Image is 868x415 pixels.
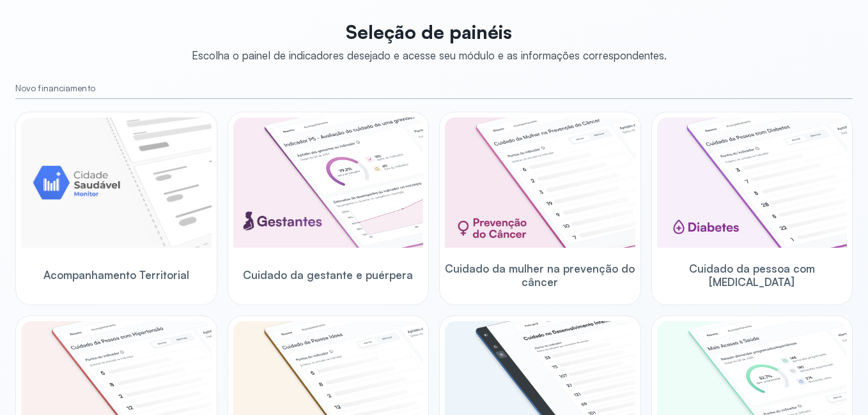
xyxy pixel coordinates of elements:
[21,117,212,248] img: placeholder-module-ilustration.png
[192,20,667,43] p: Seleção de painéis
[43,268,189,282] span: Acompanhamento Territorial
[445,117,635,248] img: woman-cancer-prevention-care.png
[243,268,413,282] span: Cuidado da gestante e puérpera
[657,117,848,248] img: diabetics.png
[445,262,635,289] span: Cuidado da mulher na prevenção do câncer
[233,117,424,248] img: pregnants.png
[657,262,848,289] span: Cuidado da pessoa com [MEDICAL_DATA]
[15,83,853,94] small: Novo financiamento
[192,49,667,62] div: Escolha o painel de indicadores desejado e acesse seu módulo e as informações correspondentes.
